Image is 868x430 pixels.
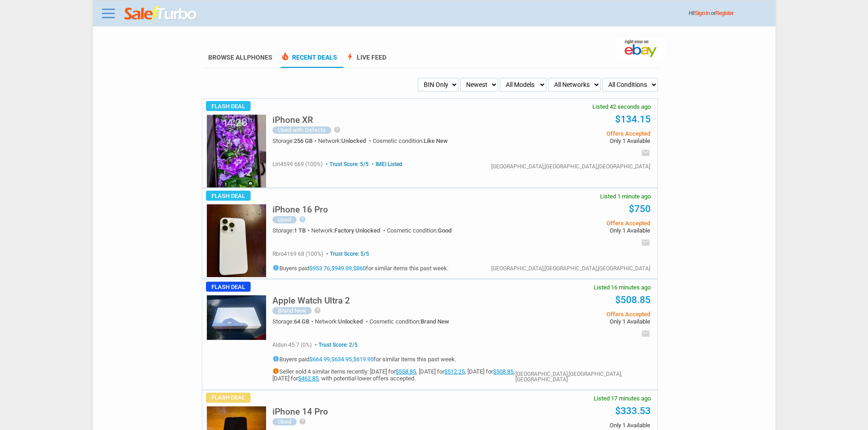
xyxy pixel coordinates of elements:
[513,131,650,137] span: Offers Accepted
[311,228,387,233] div: Network:
[207,115,266,187] img: s-l225.jpg
[313,342,358,348] span: Trust Score: 2/5
[294,227,306,234] span: 1 TB
[309,265,330,272] a: $953.76
[272,307,312,314] div: Brand New
[272,407,328,416] h5: iPhone 14 Pro
[491,164,650,169] div: [GEOGRAPHIC_DATA],[GEOGRAPHIC_DATA],[GEOGRAPHIC_DATA]
[299,216,306,223] i: help
[124,6,198,22] img: saleturbo.com - Online Deals and Discount Coupons
[341,137,366,144] span: Unlocked
[695,10,710,16] a: Sign In
[424,137,448,144] span: Like New
[629,203,651,214] a: $750
[206,101,251,111] span: Flash Deal
[272,355,279,362] i: info
[272,368,515,382] h5: Seller sold 4 similar items recently: [DATE] for , [DATE] for , [DATE] for , [DATE] for , with po...
[315,319,370,324] div: Network:
[334,227,380,234] span: Factory Unlocked
[272,216,297,223] div: Used
[272,418,297,425] div: Used
[600,193,651,199] span: Listed 1 minute ago
[345,54,386,68] a: boltLive Feed
[206,393,251,403] span: Flash Deal
[615,114,651,125] a: $134.15
[715,10,734,16] a: Register
[272,116,313,124] h5: iPhone XR
[331,356,352,363] a: $634.95
[272,319,315,324] div: Storage:
[324,161,369,167] span: Trust Score: 5/5
[324,251,369,257] span: Trust Score: 5/5
[345,52,354,61] span: bolt
[206,191,251,201] span: Flash Deal
[272,126,331,134] div: Used with Defects
[281,52,290,61] span: local_fire_department
[272,161,323,167] span: ltri4599 669 (100%)
[272,251,323,257] span: rbro4169 68 (100%)
[272,296,350,305] h5: Apple Watch Ultra 2
[272,228,311,233] div: Storage:
[206,282,251,292] span: Flash Deal
[594,284,651,290] span: Listed 16 minutes ago
[592,104,651,110] span: Listed 42 seconds ago
[298,375,318,382] a: $462.85
[513,138,650,144] span: Only 1 Available
[641,238,650,247] i: email
[513,228,650,233] span: Only 1 Available
[309,356,330,363] a: $664.99
[641,329,650,338] i: email
[515,371,650,382] div: [GEOGRAPHIC_DATA],[GEOGRAPHIC_DATA],[GEOGRAPHIC_DATA]
[294,137,313,144] span: 256 GB
[513,422,650,428] span: Only 1 Available
[641,148,650,157] i: email
[272,264,279,271] i: info
[208,54,272,61] a: Browse AllPhones
[247,54,272,61] span: Phones
[444,368,465,375] a: $512.25
[334,126,341,133] i: help
[353,265,366,272] a: $860
[331,265,352,272] a: $949.99
[513,220,650,226] span: Offers Accepted
[491,266,650,271] div: [GEOGRAPHIC_DATA],[GEOGRAPHIC_DATA],[GEOGRAPHIC_DATA]
[272,207,328,214] a: iPhone 16 Pro
[294,318,309,325] span: 64 GB
[493,368,514,375] a: $508.85
[281,54,337,68] a: local_fire_departmentRecent Deals
[272,117,313,124] a: iPhone XR
[594,395,651,401] span: Listed 17 minutes ago
[207,295,266,340] img: s-l225.jpg
[615,405,651,416] a: $333.53
[373,138,448,144] div: Cosmetic condition:
[353,356,374,363] a: $619.95
[689,10,695,16] span: Hi!
[272,138,318,144] div: Storage:
[207,204,266,277] img: s-l225.jpg
[711,10,734,16] span: or
[272,355,515,362] h5: Buyers paid , , for similar items this past week.
[438,227,452,234] span: Good
[370,161,402,167] span: IMEI Listed
[272,298,350,305] a: Apple Watch Ultra 2
[272,205,328,214] h5: iPhone 16 Pro
[314,307,321,314] i: help
[395,368,416,375] a: $558.85
[272,264,448,271] h5: Buyers paid , , for similar items this past week.
[272,368,279,374] i: info
[272,409,328,416] a: iPhone 14 Pro
[299,418,306,425] i: help
[387,228,452,233] div: Cosmetic condition:
[338,318,363,325] span: Unlocked
[615,294,651,305] a: $508.85
[513,319,650,324] span: Only 1 Available
[513,311,650,317] span: Offers Accepted
[272,342,312,348] span: aldun-45 7 (0%)
[318,138,373,144] div: Network:
[370,319,449,324] div: Cosmetic condition:
[421,318,449,325] span: Brand New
